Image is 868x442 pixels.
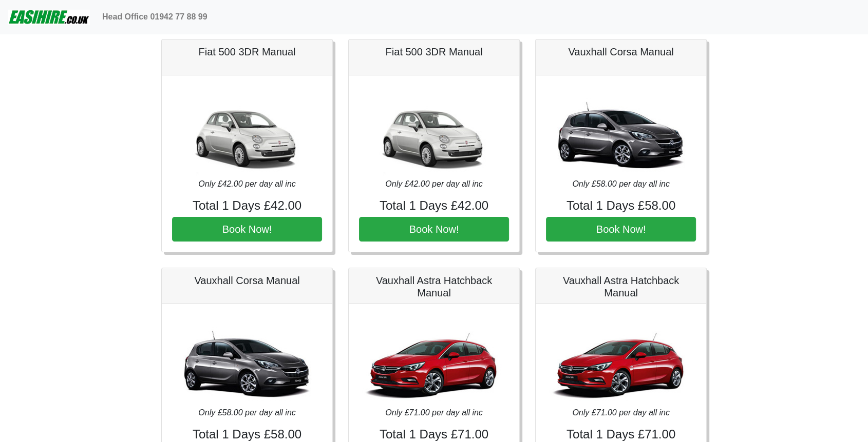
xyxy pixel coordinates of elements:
img: Vauxhall Corsa Manual [175,314,319,407]
h4: Total 1 Days £71.00 [359,427,509,442]
h5: Vauxhall Astra Hatchback Manual [546,274,696,299]
button: Book Now! [359,217,509,242]
h4: Total 1 Days £42.00 [359,198,509,213]
a: Head Office 01942 77 88 99 [98,7,212,27]
i: Only £71.00 per day all inc [572,408,669,417]
i: Only £42.00 per day all inc [198,179,295,188]
img: Vauxhall Corsa Manual [549,86,693,178]
i: Only £58.00 per day all inc [572,179,669,188]
button: Book Now! [172,217,322,242]
button: Book Now! [546,217,696,242]
i: Only £71.00 per day all inc [385,408,482,417]
img: Vauxhall Astra Hatchback Manual [549,314,693,407]
h5: Vauxhall Astra Hatchback Manual [359,274,509,299]
h4: Total 1 Days £58.00 [546,198,696,213]
img: Vauxhall Astra Hatchback Manual [362,314,506,407]
h4: Total 1 Days £58.00 [172,427,322,442]
i: Only £58.00 per day all inc [198,408,295,417]
h4: Total 1 Days £42.00 [172,198,322,213]
h5: Fiat 500 3DR Manual [359,46,509,58]
b: Head Office 01942 77 88 99 [102,12,207,21]
i: Only £42.00 per day all inc [385,179,482,188]
h5: Vauxhall Corsa Manual [172,274,322,287]
img: Fiat 500 3DR Manual [362,86,506,178]
img: easihire_logo_small.png [8,7,90,27]
h5: Fiat 500 3DR Manual [172,46,322,58]
img: Fiat 500 3DR Manual [175,86,319,178]
h4: Total 1 Days £71.00 [546,427,696,442]
h5: Vauxhall Corsa Manual [546,46,696,58]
